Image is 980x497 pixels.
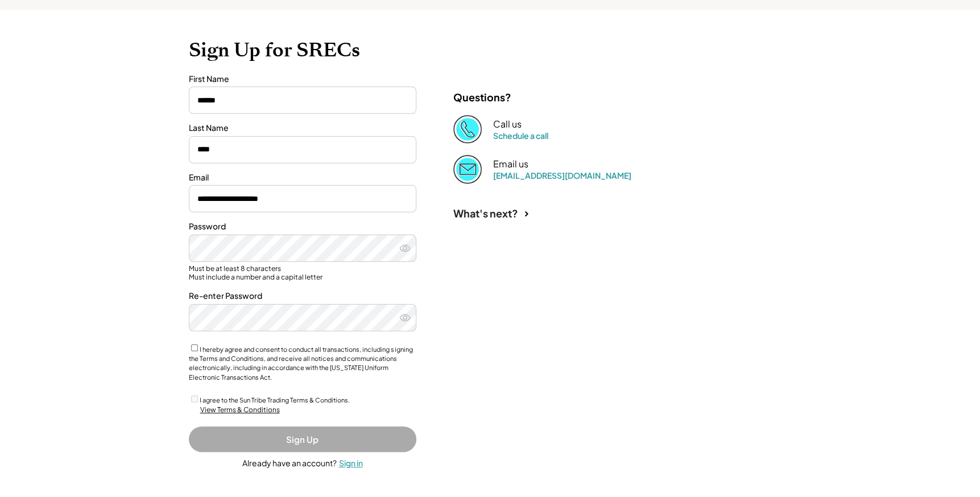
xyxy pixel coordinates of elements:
a: [EMAIL_ADDRESS][DOMAIN_NAME] [493,170,631,180]
h1: Sign Up for SRECs [189,38,792,62]
div: Re-enter Password [189,290,416,302]
button: Sign Up [189,426,416,452]
div: Must be at least 8 characters Must include a number and a capital letter [189,264,416,282]
img: Email%202%403x.png [453,155,482,183]
div: Sign in [339,458,363,468]
img: Phone%20copy%403x.png [453,115,482,143]
div: Already have an account? [242,458,337,469]
div: Questions? [453,91,511,104]
div: Call us [493,118,522,130]
div: Password [189,221,416,232]
div: What's next? [453,207,518,220]
a: Schedule a call [493,130,548,141]
label: I hereby agree and consent to conduct all transactions, including signing the Terms and Condition... [189,345,413,381]
label: I agree to the Sun Tribe Trading Terms & Conditions. [200,396,350,404]
div: View Terms & Conditions [200,405,280,415]
div: Email [189,172,416,183]
div: Last Name [189,122,416,134]
div: Email us [493,158,528,170]
div: First Name [189,73,416,85]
